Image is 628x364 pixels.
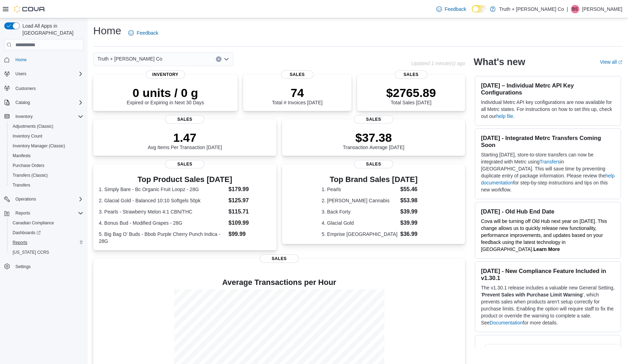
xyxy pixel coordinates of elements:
[127,86,204,100] p: 0 units / 0 g
[14,6,46,13] img: Cova
[13,173,48,178] span: Transfers (Classic)
[7,141,86,151] button: Inventory Manager (Classic)
[395,70,428,79] span: Sales
[13,250,49,255] span: [US_STATE] CCRS
[216,56,221,62] button: Clear input
[322,175,426,184] h3: Top Brand Sales [DATE]
[7,218,86,228] button: Canadian Compliance
[99,208,226,215] dt: 3. Pearls - Strawberry Melon 4:1 CBN/THC
[322,186,398,193] dt: 1. Pearls
[354,115,393,124] span: Sales
[10,229,83,237] span: Dashboards
[10,248,52,257] a: [US_STATE] CCRS
[7,161,86,170] button: Purchase Orders
[1,261,86,272] button: Settings
[13,133,42,139] span: Inventory Count
[260,254,299,263] span: Sales
[533,246,560,252] a: Learn More
[99,231,226,245] dt: 5. Big Bag O' Buds - Bbob Purple Cherry Punch Indica - 28G
[13,70,29,78] button: Users
[125,26,161,40] a: Feedback
[10,229,43,237] a: Dashboards
[472,5,486,13] input: Dark Mode
[127,86,204,105] div: Expired or Expiring in Next 30 Days
[13,84,83,92] span: Customers
[228,185,271,194] dd: $179.99
[15,264,30,269] span: Settings
[13,195,83,203] span: Operations
[13,55,83,64] span: Home
[322,231,398,238] dt: 5. Emprise [GEOGRAPHIC_DATA]
[13,143,65,149] span: Inventory Manager (Classic)
[400,219,425,227] dd: $39.99
[482,292,582,297] strong: Prevent Sales with Purchase Limit Warning
[13,56,29,64] a: Home
[1,194,86,204] button: Operations
[481,151,615,193] p: Starting [DATE], store-to-store transfers can now be integrated with Metrc using in [GEOGRAPHIC_D...
[343,131,404,145] p: $37.38
[322,208,398,215] dt: 3. Back Forty
[1,69,86,79] button: Users
[148,131,222,150] div: Avg Items Per Transaction [DATE]
[567,5,568,13] p: |
[400,185,425,194] dd: $55.46
[272,86,322,105] div: Total # Invoices [DATE]
[99,197,226,204] dt: 2. Glacial Gold - Balanced 10:10 Softgels 50pk
[10,238,30,247] a: Reports
[15,57,27,63] span: Home
[400,208,425,216] dd: $39.99
[224,56,229,62] button: Open list of options
[490,320,523,325] a: Documentation
[10,181,83,189] span: Transfers
[228,208,271,216] dd: $115.71
[10,122,56,131] a: Adjustments (Classic)
[15,210,30,216] span: Reports
[481,173,614,185] a: help documentation
[618,60,622,64] svg: External link
[473,56,525,68] h2: What's new
[10,161,83,170] span: Purchase Orders
[481,82,615,96] h3: [DATE] – Individual Metrc API Key Configurations
[411,61,465,66] p: Updated 1 minute(s) ago
[13,262,33,271] a: Settings
[13,163,45,168] span: Purchase Orders
[322,219,398,226] dt: 4. Glacial Gold
[228,230,271,238] dd: $99.99
[272,86,322,100] p: 74
[1,112,86,121] button: Inventory
[7,151,86,161] button: Manifests
[165,160,204,168] span: Sales
[97,55,162,63] span: Truth + [PERSON_NAME] Co
[343,131,404,150] div: Transaction Average [DATE]
[146,70,185,79] span: Inventory
[10,132,83,140] span: Inventory Count
[13,220,54,226] span: Canadian Compliance
[13,182,30,188] span: Transfers
[13,112,35,121] button: Inventory
[481,267,615,281] h3: [DATE] - New Compliance Feature Included in v1.30.1
[7,228,86,238] a: Dashboards
[137,29,158,36] span: Feedback
[13,230,41,236] span: Dashboards
[10,152,83,160] span: Manifests
[13,98,33,107] button: Catalog
[99,219,226,226] dt: 4. Bonus Bud - Modified Grapes - 28G
[4,52,83,290] nav: Complex example
[10,132,45,140] a: Inventory Count
[13,84,39,93] a: Customers
[481,218,607,252] span: Cova will be turning off Old Hub next year on [DATE]. This change allows us to quickly release ne...
[165,115,204,124] span: Sales
[10,181,33,189] a: Transfers
[99,175,271,184] h3: Top Product Sales [DATE]
[148,131,222,145] p: 1.47
[572,5,578,13] span: BS
[445,6,466,13] span: Feedback
[571,5,579,13] div: Brad Styles
[10,142,83,150] span: Inventory Manager (Classic)
[540,159,560,164] a: Transfers
[20,22,83,36] span: Load All Apps in [GEOGRAPHIC_DATA]
[10,142,68,150] a: Inventory Manager (Classic)
[400,230,425,238] dd: $36.99
[582,5,622,13] p: [PERSON_NAME]
[10,248,83,257] span: Washington CCRS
